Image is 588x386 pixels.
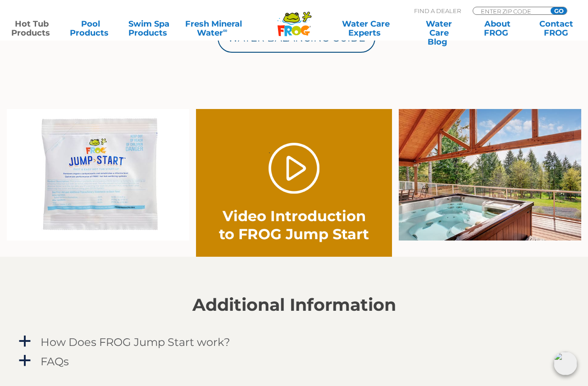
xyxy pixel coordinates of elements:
h2: Additional Information [17,295,571,315]
a: Play Video [269,143,319,194]
input: Zip Code Form [480,7,541,15]
a: PoolProducts [68,19,113,37]
a: AboutFROG [475,19,520,37]
a: Fresh MineralWater∞ [185,19,242,37]
a: Swim SpaProducts [126,19,172,37]
h4: How Does FROG Jump Start work? [41,336,230,348]
p: Find A Dealer [414,7,461,15]
img: openIcon [554,352,577,375]
h4: FAQs [41,355,69,368]
h2: Video Introduction to FROG Jump Start [216,207,373,243]
a: a FAQs [17,353,571,370]
sup: ∞ [223,27,228,34]
a: Hot TubProducts [9,19,55,37]
a: Water CareBlog [416,19,462,37]
a: Water CareExperts [329,19,403,37]
span: a [18,335,32,348]
img: jump start package [7,109,189,241]
input: GO [551,7,567,14]
a: a How Does FROG Jump Start work? [17,334,571,350]
img: serene-landscape [399,109,581,241]
span: a [18,354,32,368]
a: ContactFROG [533,19,579,37]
